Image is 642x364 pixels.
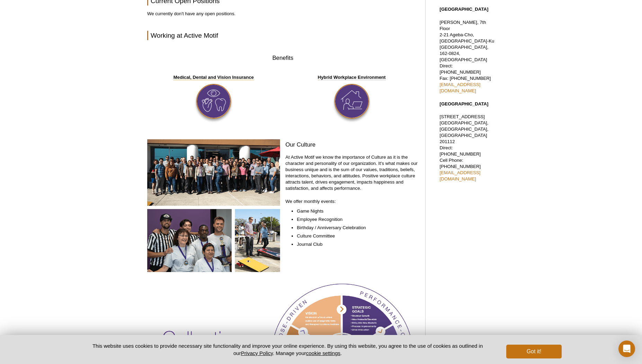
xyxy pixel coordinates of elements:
p: [PERSON_NAME], 7th Floor 2-21 Ageba-Cho, [GEOGRAPHIC_DATA]-Ku [GEOGRAPHIC_DATA], 162-0824, [GEOGR... [439,19,495,94]
a: Privacy Policy [241,350,273,356]
strong: [GEOGRAPHIC_DATA] [439,7,488,12]
strong: Medical, Dental and Vision Insurance [173,75,254,80]
h3: Our Culture [285,141,418,149]
p: This website uses cookies to provide necessary site functionality and improve your online experie... [80,342,495,357]
strong: [GEOGRAPHIC_DATA] [439,101,488,106]
a: [EMAIL_ADDRESS][DOMAIN_NAME] [439,82,480,93]
li: Game Nights​ [297,208,411,214]
li: Culture Committee [297,233,411,239]
a: [EMAIL_ADDRESS][DOMAIN_NAME] [439,170,480,181]
li: Journal Club [297,241,411,248]
img: Active Motif's culture [147,139,280,272]
li: Employee Recognition​ [297,216,411,223]
p: We offer monthly events:​ [285,198,418,205]
button: cookie settings [306,350,340,356]
p: At Active Motif we know the importance of Culture as it is the character and personality of our o... [285,154,418,192]
p: [STREET_ADDRESS] [GEOGRAPHIC_DATA], [GEOGRAPHIC_DATA], [GEOGRAPHIC_DATA] 201112 Direct: [PHONE_NU... [439,114,495,182]
img: Insurance Benefit icon [196,84,231,119]
p: We currently don't have any open positions. [147,11,418,17]
div: Open Intercom Messenger [618,340,635,357]
button: Got it! [506,345,562,358]
strong: Hybrid Workplace Environment [318,75,386,80]
h2: Working at Active Motif [147,31,418,40]
li: Birthday / Anniversary Celebration​ [297,225,411,231]
h3: Benefits [147,54,418,62]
